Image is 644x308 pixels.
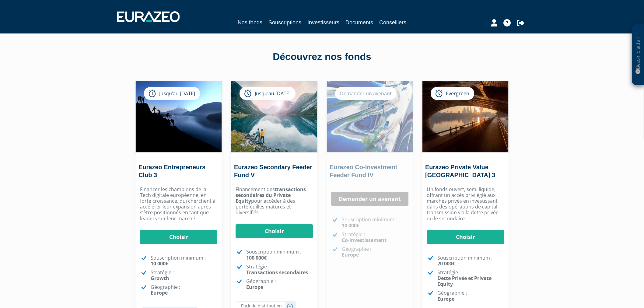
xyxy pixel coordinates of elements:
[342,222,359,229] strong: 10 000€
[151,260,168,267] strong: 10 000€
[425,164,495,178] a: Eurazeo Private Value [GEOGRAPHIC_DATA] 3
[342,232,408,243] p: Stratégie :
[379,18,406,27] a: Conseillers
[437,255,504,267] p: Souscription minimum :
[136,81,222,152] img: Eurazeo Entrepreneurs Club 3
[427,230,504,244] a: Choisir
[246,254,267,261] strong: 100 000€
[138,164,205,178] a: Eurazeo Entrepreneurs Club 3
[246,269,308,276] strong: Transactions secondaires
[151,284,217,296] p: Géographie :
[234,164,312,178] a: Eurazeo Secondary Feeder Fund V
[231,81,317,152] img: Eurazeo Secondary Feeder Fund V
[422,81,508,152] img: Eurazeo Private Value Europe 3
[342,217,408,228] p: Souscription minimum :
[246,278,313,290] p: Géographie :
[345,18,373,27] a: Documents
[140,187,217,222] p: Financer les champions de la Tech digitale européenne, en forte croissance, qui cherchent à accél...
[327,81,413,152] img: Eurazeo Co-Investment Feeder Fund IV
[151,275,169,282] strong: Growth
[151,255,217,267] p: Souscription minimum :
[140,230,217,244] a: Choisir
[331,192,408,206] a: Demander un avenant
[437,275,492,287] strong: Dette Privée et Private Equity
[151,270,217,281] p: Stratégie :
[151,289,168,296] strong: Europe
[635,28,642,82] p: Besoin d'aide ?
[149,50,495,64] div: Découvrez nos fonds
[330,164,397,178] a: Eurazeo Co-Investment Feeder Fund IV
[437,296,454,302] strong: Europe
[437,290,504,302] p: Géographie :
[246,284,263,290] strong: Europe
[342,246,408,258] p: Géographie :
[236,187,313,216] p: Financement des pour accéder à des portefeuilles matures et diversifiés.
[427,187,504,222] p: Un fonds ouvert, semi liquide, offrant un accès privilégié aux marchés privés en investissant dan...
[246,249,313,261] p: Souscription minimum :
[117,11,180,22] img: 1732889491-logotype_eurazeo_blanc_rvb.png
[437,270,504,287] p: Stratégie :
[431,87,474,100] div: Evergreen
[238,18,262,28] a: Nos fonds
[236,224,313,238] a: Choisir
[342,237,387,243] strong: Co-investissement
[335,87,397,100] div: Demander un avenant
[268,18,301,27] a: Souscriptions
[342,251,359,258] strong: Europe
[307,18,339,27] a: Investisseurs
[246,264,313,275] p: Stratégie :
[437,260,455,267] strong: 20 000€
[144,87,200,100] div: Jusqu’au [DATE]
[240,87,296,100] div: Jusqu’au [DATE]
[236,186,306,204] strong: transactions secondaires du Private Equity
